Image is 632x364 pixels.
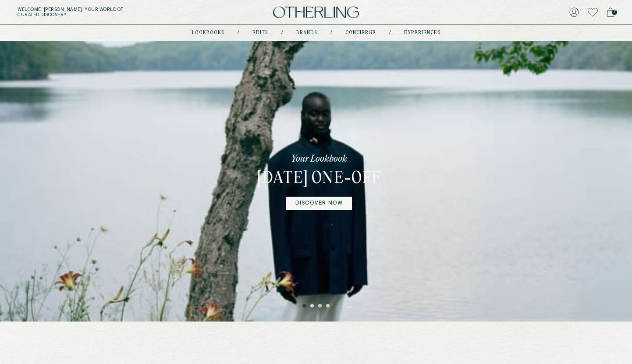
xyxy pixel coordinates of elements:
a: concierge [345,31,376,35]
button: 1 [302,304,307,308]
a: lookbooks [192,31,224,35]
a: Brands [296,31,317,35]
p: Your Lookbook [291,153,347,165]
button: 4 [326,304,330,308]
div: / [330,29,332,36]
h5: Welcome, [PERSON_NAME] . Your world of curated discovery. [18,7,197,18]
a: Edits [252,31,268,35]
a: experiences [404,31,440,35]
a: 7 [607,6,614,18]
div: / [238,29,239,36]
span: 7 [612,10,617,15]
img: logo [273,7,359,18]
h3: [DATE] One-off [257,169,381,190]
button: 3 [318,304,323,308]
div: / [389,29,391,36]
div: / [281,29,283,36]
button: 2 [310,304,315,308]
a: DISCOVER NOW [286,197,352,210]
